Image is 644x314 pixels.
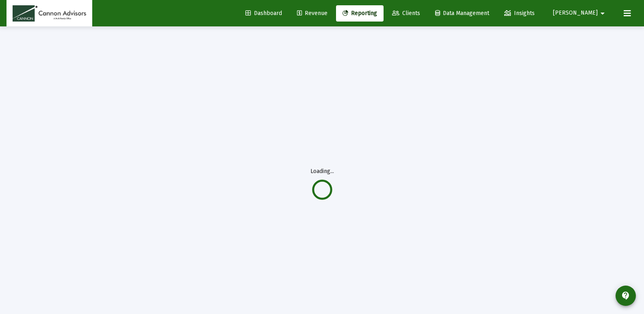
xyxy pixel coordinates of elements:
[297,10,327,17] span: Revenue
[13,5,86,22] img: Dashboard
[621,291,631,301] mat-icon: contact_support
[504,10,535,17] span: Insights
[543,5,617,21] button: [PERSON_NAME]
[553,10,598,17] span: [PERSON_NAME]
[343,10,377,17] span: Reporting
[336,5,384,22] a: Reporting
[392,10,420,17] span: Clients
[239,5,288,22] a: Dashboard
[598,5,607,22] mat-icon: arrow_drop_down
[291,5,334,22] a: Revenue
[435,10,489,17] span: Data Management
[245,10,282,17] span: Dashboard
[498,5,541,22] a: Insights
[386,5,427,22] a: Clients
[429,5,496,22] a: Data Management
